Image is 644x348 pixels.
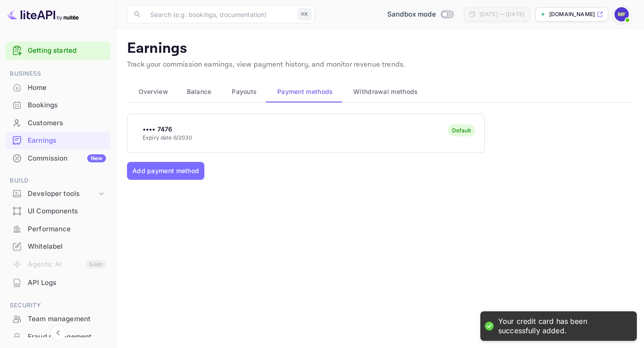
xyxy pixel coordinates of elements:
div: [DATE] — [DATE] [479,10,524,18]
a: Bookings [5,97,110,113]
a: Earnings [5,132,110,149]
div: Commission [28,153,106,164]
div: Fraud management [5,328,110,346]
a: Getting started [28,46,106,56]
div: Bookings [5,97,110,114]
span: Withdrawal methods [353,86,418,97]
div: Whitelabel [28,242,106,252]
span: Balance [187,86,212,97]
button: Collapse navigation [50,325,66,341]
div: CommissionNew [5,150,110,167]
a: Performance [5,221,110,237]
div: Whitelabel [5,238,110,255]
input: Search (e.g. bookings, documentation) [145,5,294,23]
div: Team management [5,310,110,328]
div: API Logs [5,274,110,292]
div: New [87,154,106,162]
a: Team management [5,310,110,327]
span: Overview [139,86,168,97]
a: Customers [5,115,110,131]
a: Whitelabel [5,238,110,255]
p: Earnings [127,40,633,58]
p: •••• 7476 [143,124,192,134]
div: Fraud management [28,332,106,342]
div: Customers [5,115,110,132]
a: Fraud management [5,328,110,345]
div: Switch to Production mode [384,9,457,20]
p: Track your commission earnings, view payment history, and monitor revenue trends. [127,59,633,70]
div: Your credit card has been successfully added. [498,317,628,335]
a: CommissionNew [5,150,110,166]
div: UI Components [28,206,106,216]
p: Expiry date [143,134,192,142]
div: Team management [28,314,106,324]
div: Default [452,127,471,134]
div: Getting started [5,42,110,60]
img: mohamed faried [614,7,629,21]
div: Home [5,79,110,97]
a: Home [5,79,110,96]
div: Earnings [28,136,106,146]
div: Developer tools [28,189,97,199]
button: •••• 7476Expiry date 6/2030Default [127,114,485,153]
span: Security [5,301,110,310]
div: Customers [28,118,106,128]
span: Payment methods [277,86,333,97]
img: LiteAPI logo [7,7,79,21]
button: Add payment method [127,162,204,180]
div: Home [28,83,106,93]
div: Bookings [28,100,106,110]
a: UI Components [5,203,110,219]
div: scrollable auto tabs example [127,81,633,102]
div: UI Components [5,203,110,220]
span: 6/2030 [174,134,192,141]
span: Business [5,69,110,79]
div: API Logs [28,278,106,288]
span: Build [5,176,110,186]
div: Performance [28,224,106,234]
span: Sandbox mode [387,9,436,20]
a: API Logs [5,274,110,291]
div: Developer tools [5,186,110,202]
div: ⌘K [298,8,311,20]
div: Performance [5,221,110,238]
div: Earnings [5,132,110,149]
p: [DOMAIN_NAME] [549,10,595,18]
span: Payouts [232,86,257,97]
